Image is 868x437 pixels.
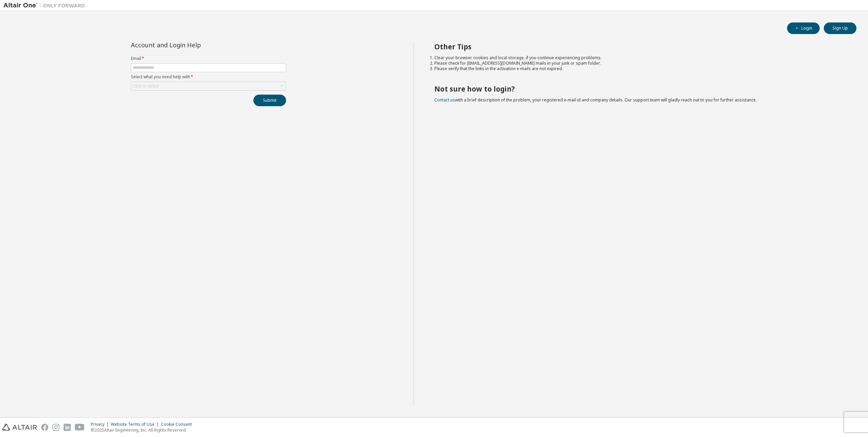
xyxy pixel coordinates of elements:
li: Please verify that the links in the activation e-mails are not expired. [434,66,845,71]
img: youtube.svg [75,424,85,431]
p: © 2025 Altair Engineering, Inc. All Rights Reserved. [91,427,196,433]
div: Account and Login Help [131,42,255,48]
button: Sign Up [824,22,856,34]
div: Website Terms of Use [111,422,161,427]
img: facebook.svg [41,424,48,431]
label: Email [131,56,286,61]
div: Click to select [131,82,286,90]
button: Submit [253,95,286,106]
img: Altair One [3,2,88,9]
div: Privacy [91,422,111,427]
li: Clear your browser cookies and local storage, if you continue experiencing problems. [434,55,845,61]
img: instagram.svg [52,424,60,431]
button: Login [787,22,820,34]
img: linkedin.svg [64,424,71,431]
li: Please check for [EMAIL_ADDRESS][DOMAIN_NAME] mails in your junk or spam folder. [434,61,845,66]
h2: Other Tips [434,42,845,51]
span: with a brief description of the problem, your registered e-mail id and company details. Our suppo... [434,97,757,103]
div: Click to select [133,83,159,89]
label: Select what you need help with [131,74,286,80]
a: Contact us [434,97,455,103]
h2: Not sure how to login? [434,84,845,93]
img: altair_logo.svg [2,424,37,431]
div: Cookie Consent [161,422,196,427]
